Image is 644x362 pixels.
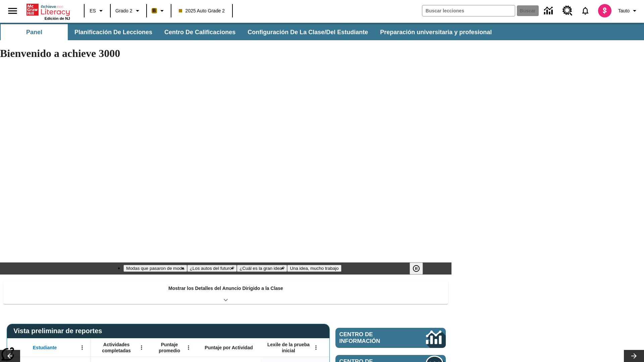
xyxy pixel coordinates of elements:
[187,265,237,272] button: Diapositiva 2 ¿Los autos del futuro?
[45,16,70,20] span: Edición de NJ
[113,5,144,17] button: Grado: Grado 2, Elige un grado
[77,343,87,353] button: Abrir menú
[153,342,185,354] span: Puntaje promedio
[13,327,105,335] span: Vista preliminar de reportes
[26,3,70,16] a: Portada
[179,7,225,14] span: 2025 Auto Grade 2
[115,7,132,14] span: Grado 2
[149,5,169,17] button: Boost El color de la clase es anaranjado claro. Cambiar el color de la clase.
[339,331,403,345] span: Centro de información
[123,265,187,272] button: Diapositiva 1 Modas que pasaron de moda
[69,24,158,40] button: Planificación de lecciones
[311,343,321,353] button: Abrir menú
[159,24,241,40] button: Centro de calificaciones
[287,265,341,272] button: Diapositiva 4 Una idea, mucho trabajo
[615,5,641,17] button: Perfil/Configuración
[1,24,68,40] button: Panel
[87,5,108,17] button: Lenguaje: ES, Selecciona un idioma
[183,343,194,353] button: Abrir menú
[153,6,156,15] span: B
[618,7,630,14] span: Tauto
[410,262,423,275] button: Pausar
[422,5,515,16] input: Buscar campo
[168,285,283,292] p: Mostrar los Detalles del Anuncio Dirigido a la Clase
[598,4,611,17] img: avatar image
[594,2,615,19] button: Escoja un nuevo avatar
[375,24,497,40] button: Preparación universitaria y profesional
[3,281,448,304] div: Mostrar los Detalles del Anuncio Dirigido a la Clase
[3,1,22,21] button: Abrir el menú lateral
[94,342,139,354] span: Actividades completadas
[264,342,313,354] span: Lexile de la prueba inicial
[33,345,57,351] span: Estudiante
[624,350,644,362] button: Carrusel de lecciones, seguir
[540,2,558,20] a: Centro de información
[577,2,594,19] a: Notificaciones
[242,24,373,40] button: Configuración de la clase/del estudiante
[90,7,96,14] span: ES
[335,328,446,348] a: Centro de información
[137,343,147,353] button: Abrir menú
[26,2,70,20] div: Portada
[558,2,577,20] a: Centro de recursos, Se abrirá en una pestaña nueva.
[237,265,287,272] button: Diapositiva 3 ¿Cuál es la gran idea?
[410,262,430,275] div: Pausar
[205,345,253,351] span: Puntaje por Actividad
